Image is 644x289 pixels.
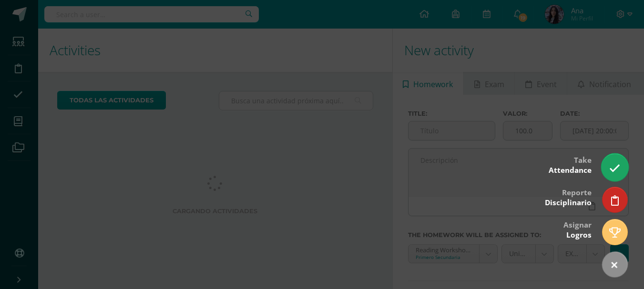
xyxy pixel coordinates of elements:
div: Reporte [545,181,592,212]
span: Disciplinario [545,198,592,208]
div: Asignar [563,214,592,245]
span: Logros [566,230,592,240]
span: Attendance [549,165,592,175]
div: Take [549,149,592,180]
